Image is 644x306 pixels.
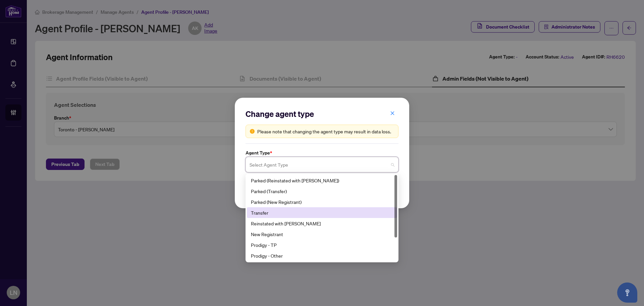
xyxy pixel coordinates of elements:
[247,239,397,250] div: Prodigy - TP
[250,129,255,134] span: exclamation-circle
[251,252,393,259] div: Prodigy - Other
[246,108,398,119] h2: Change agent type
[251,198,393,206] div: Parked (New Registrant)
[390,111,395,116] span: close
[251,177,393,184] div: Parked (Reinstated with [PERSON_NAME])
[251,209,393,216] div: Transfer
[257,128,394,135] div: Please note that changing the agent type may result in data loss.
[247,175,397,186] div: Parked (Reinstated with RAHR)
[247,186,397,196] div: Parked (Transfer)
[251,220,393,227] div: Reinstated with [PERSON_NAME]
[247,250,397,261] div: Prodigy - Other
[617,282,637,303] button: Open asap
[247,196,397,207] div: Parked (New Registrant)
[247,207,397,218] div: Transfer
[246,149,398,157] label: Agent Type
[247,218,397,229] div: Reinstated with RAHR
[251,187,393,195] div: Parked (Transfer)
[247,229,397,239] div: New Registrant
[251,241,393,249] div: Prodigy - TP
[251,230,393,238] div: New Registrant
